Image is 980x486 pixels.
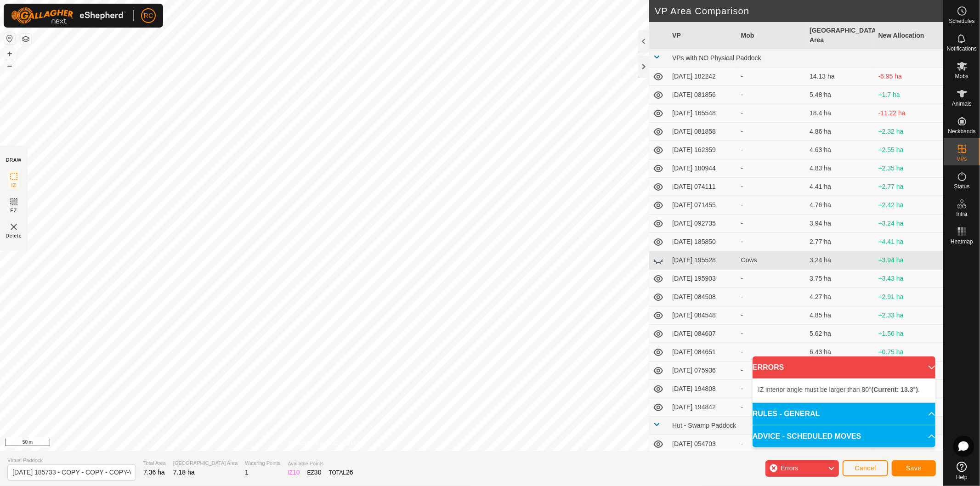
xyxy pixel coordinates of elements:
span: Notifications [947,46,977,51]
span: VPs with NO Physical Paddock [672,54,761,62]
td: 18.4 ha [806,104,874,123]
div: TOTAL [329,468,353,477]
span: 30 [314,469,322,476]
span: Delete [6,232,22,239]
span: Infra [956,211,967,217]
td: 4.76 ha [806,196,874,215]
div: - [741,90,802,100]
td: -11.22 ha [875,104,943,123]
td: +4.41 ha [875,233,943,251]
p-accordion-content: ERRORS [753,379,935,402]
td: -6.95 ha [875,68,943,86]
span: [GEOGRAPHIC_DATA] Area [173,459,238,467]
td: 5.48 ha [806,86,874,104]
span: Hut - Swamp Paddock [672,422,736,429]
td: 6.43 ha [806,343,874,362]
th: VP [668,22,737,49]
div: - [741,439,802,449]
td: [DATE] 081856 [668,86,737,104]
span: 7.18 ha [173,469,195,476]
span: Save [906,464,922,472]
td: +2.32 ha [875,123,943,141]
td: 3.75 ha [806,270,874,288]
td: 4.63 ha [806,141,874,159]
td: [DATE] 185850 [668,233,737,251]
div: - [741,311,802,320]
td: [DATE] 165548 [668,104,737,123]
td: 4.41 ha [806,178,874,196]
td: +3.24 ha [875,215,943,233]
div: - [741,384,802,394]
span: Help [956,475,968,480]
td: +1.56 ha [875,325,943,343]
div: - [741,145,802,155]
div: IZ [288,468,300,477]
div: - [741,347,802,357]
td: +2.55 ha [875,141,943,159]
div: - [741,127,802,136]
span: Animals [952,101,972,107]
td: +2.35 ha [875,159,943,178]
td: +2.42 ha [875,196,943,215]
td: 4.86 ha [806,123,874,141]
div: - [741,237,802,247]
img: Gallagher Logo [11,7,126,24]
span: Available Points [288,460,353,468]
div: - [741,164,802,173]
div: - [741,329,802,339]
div: Cows [741,255,802,265]
a: Contact Us [334,439,361,447]
a: Help [944,458,980,484]
td: [DATE] 092735 [668,215,737,233]
span: VPs [957,156,967,162]
td: +2.33 ha [875,306,943,325]
span: ERRORS [753,362,784,373]
p-accordion-header: ADVICE - SCHEDULED MOVES [753,425,935,447]
td: 3.94 ha [806,215,874,233]
span: Watering Points [245,459,280,467]
p-accordion-header: RULES - GENERAL [753,403,935,425]
td: [DATE] 194842 [668,398,737,417]
div: - [741,219,802,228]
span: 7.36 ha [143,469,165,476]
td: +2.91 ha [875,288,943,306]
span: Total Area [143,459,166,467]
span: RULES - GENERAL [753,408,820,419]
h2: VP Area Comparison [655,6,943,17]
th: New Allocation [875,22,943,49]
div: DRAW [6,157,22,164]
span: 1 [245,469,249,476]
button: Cancel [843,460,888,476]
td: 2.77 ha [806,233,874,251]
th: Mob [737,22,806,49]
td: 3.24 ha [806,251,874,270]
span: EZ [11,207,17,214]
div: - [741,366,802,375]
button: Map Layers [20,34,31,45]
td: [DATE] 054703 [668,435,737,453]
button: Reset Map [4,33,15,44]
p-accordion-header: ERRORS [753,356,935,379]
span: Errors [781,464,798,472]
img: VP [8,221,19,232]
span: Mobs [955,73,969,79]
button: – [4,60,15,71]
td: [DATE] 075936 [668,362,737,380]
span: ADVICE - SCHEDULED MOVES [753,431,861,442]
span: Heatmap [951,239,973,244]
a: Privacy Policy [289,439,323,447]
td: +3.43 ha [875,270,943,288]
td: [DATE] 195903 [668,270,737,288]
td: [DATE] 071455 [668,196,737,215]
span: Neckbands [948,129,975,134]
td: +1.7 ha [875,86,943,104]
span: 10 [293,469,300,476]
td: 4.83 ha [806,159,874,178]
td: +0.75 ha [875,343,943,362]
button: Save [892,460,936,476]
td: [DATE] 180944 [668,159,737,178]
td: [DATE] 084508 [668,288,737,306]
div: - [741,274,802,283]
span: Cancel [855,464,876,472]
span: RC [144,11,153,21]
